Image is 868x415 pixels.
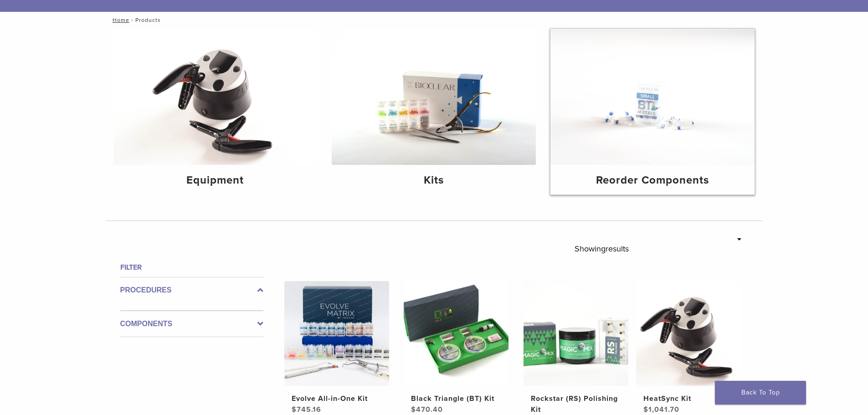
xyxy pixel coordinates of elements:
span: $ [411,405,416,414]
span: $ [292,405,297,414]
bdi: 470.40 [411,405,443,414]
a: Reorder Components [550,29,755,195]
h2: Rockstar (RS) Polishing Kit [531,393,621,415]
h4: Kits [339,172,529,189]
h4: Equipment [121,172,310,189]
img: Evolve All-in-One Kit [284,281,389,386]
h2: Evolve All-in-One Kit [292,393,382,404]
img: Equipment [113,29,318,165]
h2: Black Triangle (BT) Kit [411,393,501,404]
label: Procedures [120,285,263,296]
p: Showing results [575,239,629,258]
img: Rockstar (RS) Polishing Kit [524,281,628,386]
nav: Products [106,12,762,28]
a: Black Triangle (BT) KitBlack Triangle (BT) Kit $470.40 [403,281,509,415]
span: $ [643,405,648,414]
a: Home [110,17,129,23]
img: Kits [332,29,536,165]
a: Evolve All-in-One KitEvolve All-in-One Kit $745.16 [284,281,390,415]
a: Kits [332,29,536,195]
bdi: 1,041.70 [643,405,679,414]
a: Equipment [113,29,318,195]
a: HeatSync KitHeatSync Kit $1,041.70 [636,281,742,415]
a: Back To Top [715,381,806,405]
label: Components [120,318,263,329]
img: Black Triangle (BT) Kit [404,281,508,386]
span: / [129,18,135,22]
bdi: 745.16 [292,405,321,414]
h4: Filter [120,262,263,273]
img: Reorder Components [550,29,755,165]
h4: Reorder Components [558,172,747,189]
h2: HeatSync Kit [643,393,734,404]
img: HeatSync Kit [636,281,741,386]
